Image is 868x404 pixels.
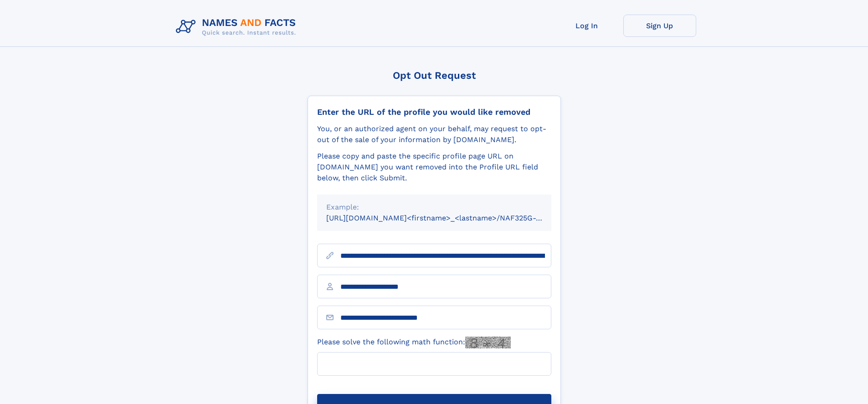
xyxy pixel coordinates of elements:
div: Please copy and paste the specific profile page URL on [DOMAIN_NAME] you want removed into the Pr... [317,151,551,184]
div: You, or an authorized agent on your behalf, may request to opt-out of the sale of your informatio... [317,123,551,145]
div: Enter the URL of the profile you would like removed [317,107,551,117]
label: Please solve the following math function: [317,337,511,348]
div: Opt Out Request [308,70,561,81]
small: [URL][DOMAIN_NAME]<firstname>_<lastname>/NAF325G-xxxxxxxx [326,214,569,222]
a: Log In [550,15,623,37]
div: Example: [326,202,542,213]
a: Sign Up [623,15,696,37]
img: Logo Names and Facts [172,15,303,39]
